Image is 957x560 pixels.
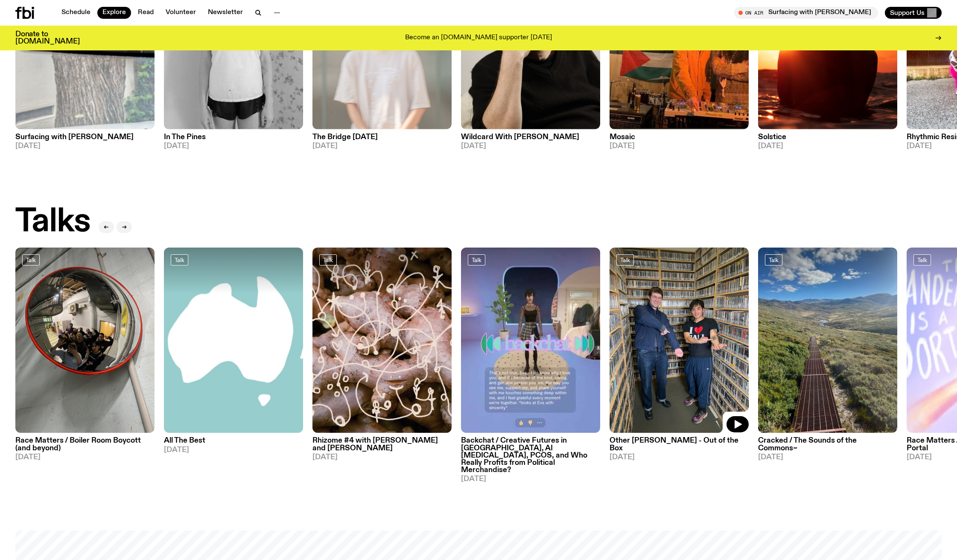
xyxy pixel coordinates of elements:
[164,446,303,454] span: [DATE]
[15,454,155,461] span: [DATE]
[15,129,155,150] a: Surfacing with [PERSON_NAME][DATE]
[15,134,155,141] h3: Surfacing with [PERSON_NAME]
[319,254,337,265] a: Talk
[15,433,155,461] a: Race Matters / Boiler Room Boycott (and beyond)[DATE]
[472,257,481,263] span: Talk
[758,143,897,150] span: [DATE]
[734,7,878,19] button: On AirSurfacing with [PERSON_NAME]
[15,31,80,45] h3: Donate to [DOMAIN_NAME]
[461,143,600,150] span: [DATE]
[203,7,248,19] a: Newsletter
[160,7,201,19] a: Volunteer
[56,7,96,19] a: Schedule
[97,7,131,19] a: Explore
[15,437,155,452] h3: Race Matters / Boiler Room Boycott (and beyond)
[312,248,452,433] img: A close up picture of a bunch of ginger roots. Yellow squiggles with arrows, hearts and dots are ...
[913,254,931,265] a: Talk
[461,437,600,473] h3: Backchat / Creative Futures in [GEOGRAPHIC_DATA], AI [MEDICAL_DATA], PCOS, and Who Really Profits...
[610,143,749,150] span: [DATE]
[133,7,159,19] a: Read
[171,254,188,265] a: Talk
[15,143,155,150] span: [DATE]
[312,433,452,461] a: Rhizome #4 with [PERSON_NAME] and [PERSON_NAME][DATE]
[323,257,333,263] span: Talk
[769,257,779,263] span: Talk
[405,34,552,42] p: Become an [DOMAIN_NAME] supporter [DATE]
[616,254,634,265] a: Talk
[164,129,303,150] a: In The Pines[DATE]
[758,134,897,141] h3: Solstice
[312,143,452,150] span: [DATE]
[758,433,897,461] a: Cracked / The Sounds of the Commons~[DATE]
[758,129,897,150] a: Solstice[DATE]
[164,134,303,141] h3: In The Pines
[885,7,942,19] button: Support Us
[620,257,630,263] span: Talk
[758,454,897,461] span: [DATE]
[461,129,600,150] a: Wildcard With [PERSON_NAME][DATE]
[468,254,485,265] a: Talk
[312,454,452,461] span: [DATE]
[890,9,925,17] span: Support Us
[461,475,600,483] span: [DATE]
[461,433,600,483] a: Backchat / Creative Futures in [GEOGRAPHIC_DATA], AI [MEDICAL_DATA], PCOS, and Who Really Profits...
[26,257,36,263] span: Talk
[164,437,303,444] h3: All The Best
[312,134,452,141] h3: The Bridge [DATE]
[610,248,749,433] img: Matt Do & Other Joe
[765,254,782,265] a: Talk
[22,254,40,265] a: Talk
[917,257,927,263] span: Talk
[610,437,749,452] h3: Other [PERSON_NAME] - Out of the Box
[461,134,600,141] h3: Wildcard With [PERSON_NAME]
[758,437,897,452] h3: Cracked / The Sounds of the Commons~
[610,129,749,150] a: Mosaic[DATE]
[610,454,749,461] span: [DATE]
[15,248,155,433] img: A photo of the Race Matters team taken in a rear view or "blindside" mirror. A bunch of people of...
[164,433,303,453] a: All The Best[DATE]
[164,143,303,150] span: [DATE]
[312,437,452,452] h3: Rhizome #4 with [PERSON_NAME] and [PERSON_NAME]
[610,134,749,141] h3: Mosaic
[610,433,749,461] a: Other [PERSON_NAME] - Out of the Box[DATE]
[15,206,90,238] h2: Talks
[312,129,452,150] a: The Bridge [DATE][DATE]
[175,257,184,263] span: Talk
